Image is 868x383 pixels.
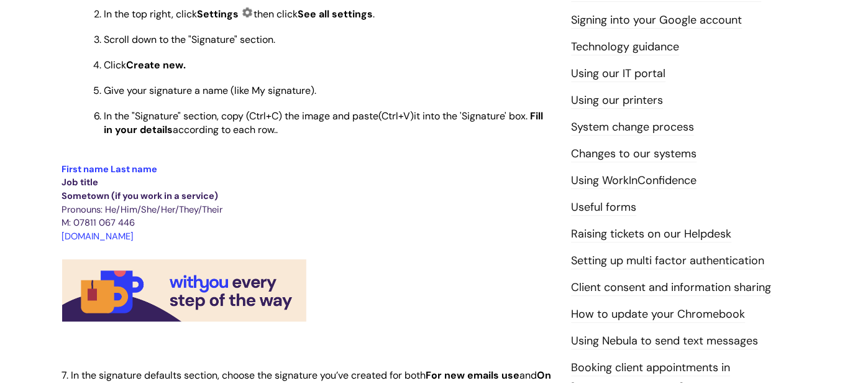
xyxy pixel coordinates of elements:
[298,7,373,21] span: See all settings
[62,203,222,216] span: Pronouns: He/Him/She/Her/They/Their
[62,259,307,325] img: WithYou email signature image
[571,93,663,109] a: Using our printers
[62,369,426,382] span: 7. In the signature defaults section, choose the signature you’ve created for both
[104,84,316,97] span: Give your signature a name (like My signature).
[571,119,694,136] a: System change process
[104,33,275,46] span: Scroll down to the "Signature" section.
[62,314,307,323] a: WithYou email signature image
[62,216,135,229] span: M: 07811 067 446
[241,6,254,19] img: Settings
[571,253,764,269] a: Setting up multi factor authentication
[519,369,537,382] span: and
[571,146,697,162] a: Changes to our systems
[571,66,665,82] a: Using our IT portal
[571,200,636,216] a: Useful forms
[104,7,241,21] span: In the top right, click
[126,58,186,72] span: Create new.
[104,58,126,72] span: Click
[227,109,378,122] span: opy (Ctrl+C) the image and paste
[62,176,98,188] span: Job title
[571,173,697,189] a: Using WorkInConfidence
[571,280,771,296] a: Client consent and information sharing
[62,230,134,242] span: [DOMAIN_NAME]
[426,369,519,382] span: For new emails use
[571,226,731,242] a: Raising tickets on our Helpdesk
[571,307,745,323] a: How to update your Chromebook
[62,163,157,175] span: First name Last name
[378,109,414,122] span: (Ctrl+V)
[62,190,218,202] span: Sometown (if you work in a service)
[414,109,528,122] span: it into the 'Signature' box.
[197,7,239,21] strong: Settings
[104,109,543,136] span: In the "Signature" section, c according to each row..
[571,333,758,349] a: Using Nebula to send text messages
[254,7,298,21] span: then click
[373,7,375,21] span: .
[104,109,543,136] strong: Fill in your details
[571,12,742,29] a: Signing into your Google account
[571,39,679,55] a: Technology guidance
